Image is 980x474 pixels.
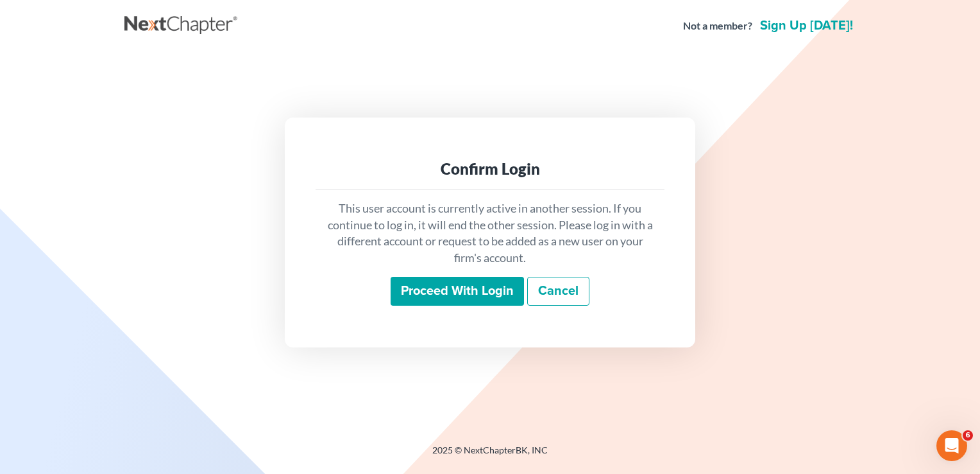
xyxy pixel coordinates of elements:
input: Proceed with login [391,277,524,306]
div: Confirm Login [326,159,654,179]
a: Sign up [DATE]! [757,19,856,32]
p: This user account is currently active in another session. If you continue to log in, it will end ... [326,200,654,267]
a: Cancel [527,277,589,306]
span: 6 [963,430,973,441]
strong: Not a member? [683,19,752,33]
div: 2025 © NextChapterBK, INC [124,444,856,467]
iframe: Intercom live chat [936,430,967,461]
